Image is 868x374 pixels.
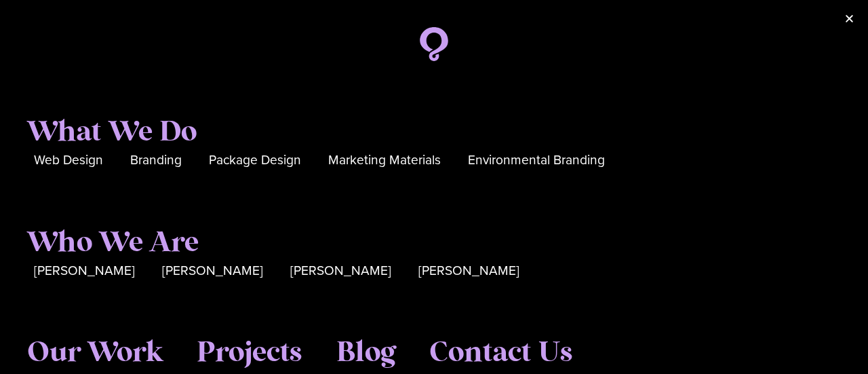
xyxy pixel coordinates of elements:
a: [PERSON_NAME] [162,261,263,282]
a: Close [844,14,854,24]
a: Environmental Branding [468,150,605,171]
a: Marketing Materials [328,150,441,171]
a: Contact Us [429,336,573,370]
a: Web Design [34,150,103,171]
a: [PERSON_NAME] [34,261,135,282]
a: What We Do [27,115,197,149]
a: [PERSON_NAME] [418,261,519,282]
a: Package Design [209,150,301,171]
a: Branding [130,150,182,171]
a: Blog [336,336,395,370]
a: Who We Are [27,226,199,260]
a: [PERSON_NAME] [290,261,391,282]
a: Our Work [27,336,163,370]
a: Projects [197,336,302,370]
